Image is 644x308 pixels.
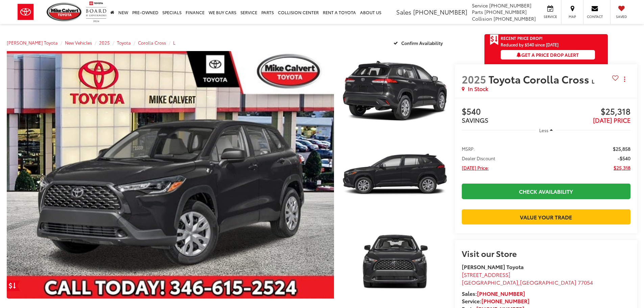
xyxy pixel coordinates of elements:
a: [PHONE_NUMBER] [477,289,525,297]
a: [STREET_ADDRESS] [GEOGRAPHIC_DATA],[GEOGRAPHIC_DATA] 77054 [462,270,593,286]
img: 2025 Toyota Corolla Cross L [340,218,449,300]
span: Service [472,2,488,9]
span: Collision [472,15,492,22]
span: MSRP: [462,145,475,152]
strong: Sales: [462,289,525,297]
a: [PERSON_NAME] Toyota [7,40,58,46]
a: New Vehicles [65,40,92,46]
span: Toyota Corolla Cross [488,72,592,86]
a: Check Availability [462,184,630,199]
span: [DATE] Price: [462,164,489,171]
img: Mike Calvert Toyota [47,3,82,21]
a: L [173,40,175,46]
span: In Stock [468,85,488,93]
a: 2025 [99,40,110,46]
a: Toyota [117,40,131,46]
span: , [462,278,593,286]
span: Contact [587,14,603,19]
a: Expand Photo 1 [341,51,448,131]
a: Corolla Cross [138,40,166,46]
span: [PHONE_NUMBER] [484,8,527,15]
span: [PHONE_NUMBER] [494,15,536,22]
a: Expand Photo 0 [7,51,334,299]
span: dropdown dots [624,76,625,82]
span: [PHONE_NUMBER] [489,2,531,9]
span: [STREET_ADDRESS] [462,270,510,278]
a: Get Price Drop Alert Recent Price Drop! [484,34,608,42]
span: -$540 [618,155,630,162]
span: $25,318 [614,164,630,171]
span: [DATE] PRICE [593,116,630,124]
span: Parts [472,8,483,15]
span: Saved [614,14,629,19]
strong: Service: [462,297,529,305]
a: [PHONE_NUMBER] [481,297,529,305]
img: 2025 Toyota Corolla Cross L [340,134,449,216]
span: [PHONE_NUMBER] [413,7,467,16]
button: Confirm Availability [390,37,448,49]
h2: Visit our Store [462,249,630,258]
span: [GEOGRAPHIC_DATA] [462,278,518,286]
strong: [PERSON_NAME] Toyota [462,263,524,270]
span: Less [539,127,548,133]
a: Value Your Trade [462,209,630,224]
span: $25,858 [613,145,630,152]
span: Confirm Availability [401,40,443,46]
span: Get a Price Drop Alert [517,51,579,58]
span: [GEOGRAPHIC_DATA] [520,278,576,286]
a: Expand Photo 3 [341,219,448,299]
span: Map [565,14,580,19]
span: Reduced by $540 since [DATE] [501,42,595,47]
span: $25,318 [546,107,630,117]
span: Dealer Discount [462,155,495,162]
button: Less [536,124,556,136]
span: Get Price Drop Alert [490,34,499,46]
a: Expand Photo 2 [341,135,448,215]
button: Actions [619,73,630,85]
span: Service [543,14,558,19]
span: SAVINGS [462,116,488,124]
span: Recent Price Drop! [501,35,543,41]
span: 2025 [462,72,486,86]
a: Get Price Drop Alert [7,280,20,291]
span: 77054 [578,278,593,286]
img: 2025 Toyota Corolla Cross L [340,50,449,132]
span: L [592,77,594,85]
img: 2025 Toyota Corolla Cross L [3,50,337,300]
span: $540 [462,107,546,117]
span: Sales [396,7,411,16]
